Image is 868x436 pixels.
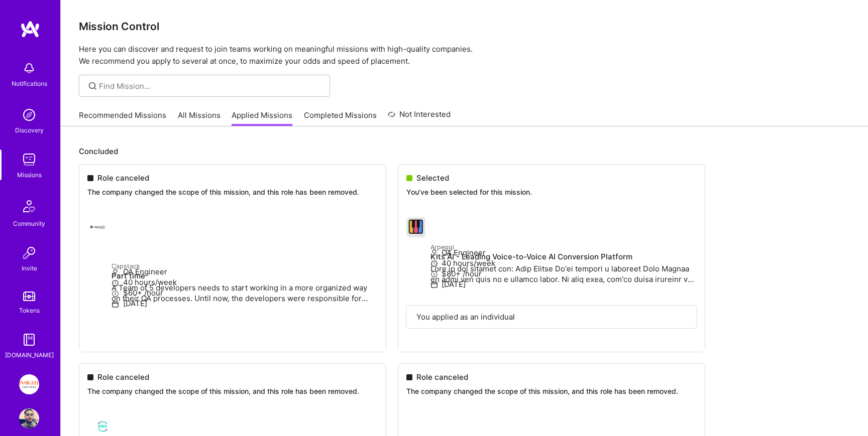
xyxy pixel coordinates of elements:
[19,150,39,170] img: teamwork
[79,20,850,33] h3: Mission Control
[19,243,39,263] img: Invite
[13,218,45,229] div: Community
[87,80,98,92] i: icon SearchGrey
[23,292,35,301] img: tokens
[15,125,44,135] div: Discovery
[79,43,850,67] p: Here you can discover and request to join teams working on meaningful missions with high-quality ...
[19,408,39,428] img: User Avatar
[99,81,322,91] input: overall type: UNKNOWN_TYPE server type: NO_SERVER_DATA heuristic type: UNKNOWN_TYPE label: Find M...
[19,305,40,316] div: Tokens
[19,374,39,394] img: Insight Partners: Data & AI - Sourcing
[17,194,41,218] img: Community
[178,110,221,126] a: All Missions
[19,105,39,125] img: discovery
[79,146,850,157] p: Concluded
[79,110,166,126] a: Recommended Missions
[5,350,54,360] div: [DOMAIN_NAME]
[22,263,37,273] div: Invite
[17,170,42,180] div: Missions
[17,374,42,394] a: Insight Partners: Data & AI - Sourcing
[17,408,42,428] a: User Avatar
[19,58,39,78] img: bell
[304,110,377,126] a: Completed Missions
[20,20,40,38] img: logo
[232,110,292,126] a: Applied Missions
[19,330,39,350] img: guide book
[12,78,47,89] div: Notifications
[388,108,451,126] a: Not Interested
